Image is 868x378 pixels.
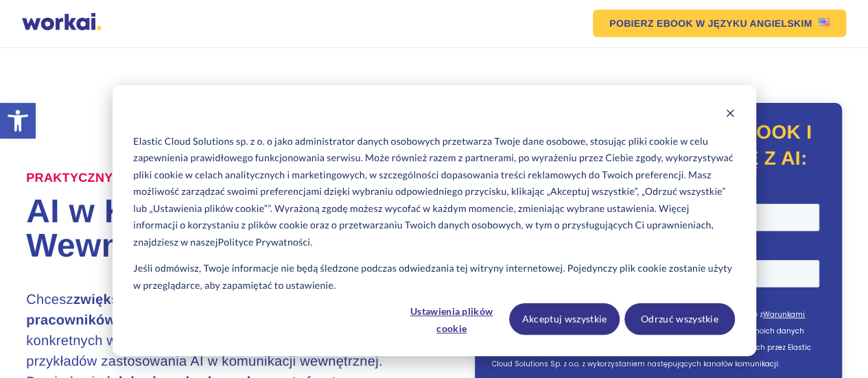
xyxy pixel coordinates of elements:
[609,19,693,28] em: POBIERZ EBOOK
[399,303,504,335] button: Ustawienia plików cookie
[624,303,735,335] button: Odrzuć wszystkie
[133,133,734,251] p: Elastic Cloud Solutions sp. z o. o jako administrator danych osobowych przetwarza Twoje dane osob...
[509,303,620,335] button: Akceptuj wszystkie
[3,198,12,207] input: wiadomości e-mail*
[167,73,328,100] input: Twoje nazwisko
[593,10,846,37] a: POBIERZ EBOOKW JĘZYKU ANGIELSKIMUS flag
[26,171,207,186] label: Praktyczny przewodnik:
[60,139,133,149] a: Polityką prywatności
[133,260,734,294] p: Jeśli odmówisz, Twoje informacje nie będą śledzone podczas odwiedzania tej witryny internetowej. ...
[218,234,313,251] a: Polityce Prywatności.
[17,197,87,207] p: wiadomości e-mail
[725,106,735,123] button: Dismiss cookie banner
[26,195,434,263] h1: AI w Komunikacji Wewnętrznej
[167,56,213,70] span: Nazwisko
[113,85,756,356] div: Cookie banner
[819,19,830,26] img: US flag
